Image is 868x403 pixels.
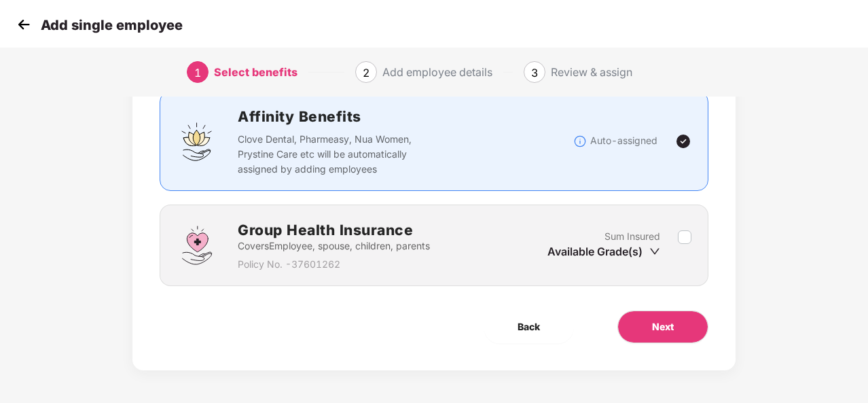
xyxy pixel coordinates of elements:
[194,66,201,80] span: 1
[551,61,632,83] div: Review & assign
[238,257,430,272] p: Policy No. - 37601262
[518,319,540,334] span: Back
[590,133,657,148] p: Auto-assigned
[604,229,660,244] p: Sum Insured
[177,121,217,162] img: svg+xml;base64,PHN2ZyBpZD0iQWZmaW5pdHlfQmVuZWZpdHMiIGRhdGEtbmFtZT0iQWZmaW5pdHkgQmVuZWZpdHMiIHhtbG...
[363,66,369,80] span: 2
[177,225,217,266] img: svg+xml;base64,PHN2ZyBpZD0iR3JvdXBfSGVhbHRoX0luc3VyYW5jZSIgZGF0YS1uYW1lPSJHcm91cCBIZWFsdGggSW5zdX...
[214,61,297,83] div: Select benefits
[238,219,430,241] h2: Group Health Insurance
[675,133,691,150] img: svg+xml;base64,PHN2ZyBpZD0iVGljay0yNHgyNCIgeG1sbnM9Imh0dHA6Ly93d3cudzMub3JnLzIwMDAvc3ZnIiB3aWR0aD...
[382,61,492,83] div: Add employee details
[484,311,574,343] button: Back
[238,239,430,253] p: Covers Employee, spouse, children, parents
[547,244,660,259] div: Available Grade(s)
[573,135,587,148] img: svg+xml;base64,PHN2ZyBpZD0iSW5mb18tXzMyeDMyIiBkYXRhLW5hbWU9IkluZm8gLSAzMngzMiIgeG1sbnM9Imh0dHA6Ly...
[617,311,708,343] button: Next
[41,17,183,33] p: Add single employee
[652,319,674,334] span: Next
[531,66,538,80] span: 3
[238,105,573,128] h2: Affinity Benefits
[649,246,660,257] span: down
[14,14,34,35] img: svg+xml;base64,PHN2ZyB4bWxucz0iaHR0cDovL3d3dy53My5vcmcvMjAwMC9zdmciIHdpZHRoPSIzMCIgaGVpZ2h0PSIzMC...
[238,132,439,177] p: Clove Dental, Pharmeasy, Nua Women, Prystine Care etc will be automatically assigned by adding em...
